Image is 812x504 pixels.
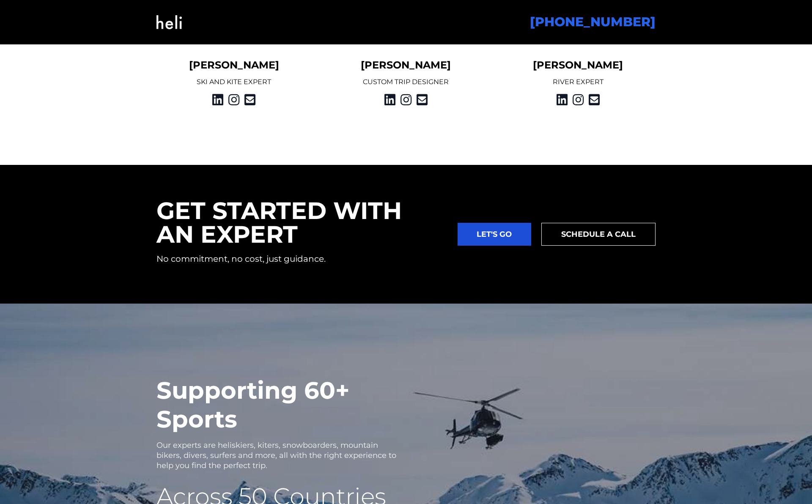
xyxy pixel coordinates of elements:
[156,376,350,433] span: + Sports
[541,223,656,246] a: SCHEDULE A CALL
[500,58,656,72] h5: [PERSON_NAME]
[156,5,182,39] img: Heli OS Logo
[500,77,656,87] p: RIVER EXPERT
[329,77,484,87] p: CUSTOM TRIP DESIGNER
[156,77,312,87] p: SKI AND KITE EXPERT
[156,253,441,265] p: No commitment, no cost, just guidance.
[530,14,656,30] a: [PHONE_NUMBER]
[156,440,398,471] p: Our experts are heliskiers, kiters, snowboarders, mountain bikers, divers, surfers and more, all ...
[156,199,441,246] h2: GET STARTED WITH AN EXPERT
[156,376,398,433] h2: Supporting 60
[458,223,532,246] a: LET'S GO
[329,58,484,72] h5: [PERSON_NAME]
[156,58,312,72] h5: [PERSON_NAME]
